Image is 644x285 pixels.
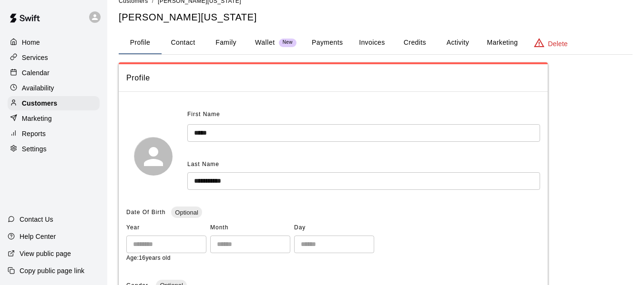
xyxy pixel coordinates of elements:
[350,31,393,54] button: Invoices
[8,142,100,156] a: Settings
[187,161,219,167] span: Last Name
[255,38,275,48] p: Wallet
[436,31,479,54] button: Activity
[119,11,633,24] h5: [PERSON_NAME][US_STATE]
[162,31,204,54] button: Contact
[22,68,50,78] p: Calendar
[20,249,71,258] p: View public page
[22,98,57,108] p: Customers
[22,144,47,154] p: Settings
[126,220,206,236] span: Year
[20,215,53,224] p: Contact Us
[8,96,100,110] a: Customers
[8,81,100,95] a: Availability
[171,209,202,216] span: Optional
[8,66,100,80] a: Calendar
[294,220,374,236] span: Day
[22,129,46,138] p: Reports
[22,83,54,93] p: Availability
[20,266,84,275] p: Copy public page link
[8,127,100,141] a: Reports
[8,111,100,126] a: Marketing
[210,220,290,236] span: Month
[393,31,436,54] button: Credits
[126,209,165,216] span: Date Of Birth
[8,50,100,65] a: Services
[304,31,350,54] button: Payments
[119,31,633,54] div: basic tabs example
[279,39,296,46] span: New
[187,107,220,122] span: First Name
[20,232,56,241] p: Help Center
[22,114,52,123] p: Marketing
[126,72,540,84] span: Profile
[8,35,100,49] a: Home
[479,31,525,54] button: Marketing
[126,255,171,261] span: Age: 16 years old
[22,53,48,62] p: Services
[22,38,40,47] p: Home
[204,31,247,54] button: Family
[548,39,568,49] p: Delete
[119,31,162,54] button: Profile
